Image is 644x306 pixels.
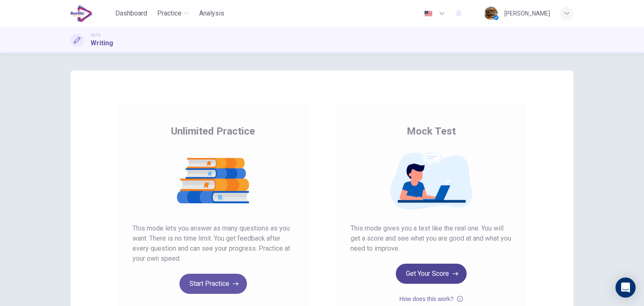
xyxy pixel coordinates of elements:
[70,5,112,22] a: EduSynch logo
[407,124,456,138] span: Mock Test
[91,32,100,38] span: IELTS
[423,10,434,17] img: en
[154,6,192,21] button: Practice
[179,274,247,294] button: Start Practice
[396,264,467,284] button: Get Your Score
[199,8,224,18] span: Analysis
[484,7,498,20] img: Profile picture
[504,8,550,18] div: [PERSON_NAME]
[171,124,255,138] span: Unlimited Practice
[70,5,93,22] img: EduSynch logo
[157,8,182,18] span: Practice
[399,294,462,304] button: How does this work?
[115,8,147,18] span: Dashboard
[112,6,151,21] button: Dashboard
[91,38,113,48] h1: Writing
[196,6,228,21] button: Analysis
[132,223,293,264] span: This mode lets you answer as many questions as you want. There is no time limit. You get feedback...
[615,277,636,298] div: Open Intercom Messenger
[351,223,512,254] span: This mode gives you a test like the real one. You will get a score and see what you are good at a...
